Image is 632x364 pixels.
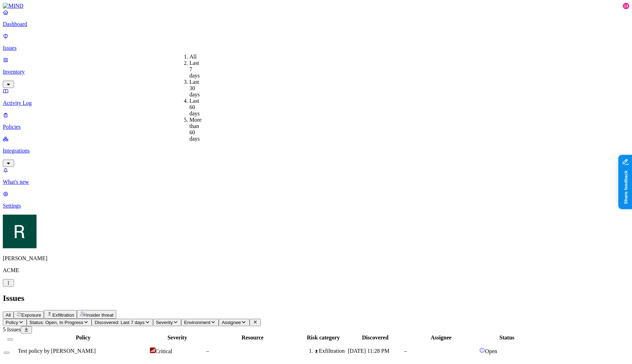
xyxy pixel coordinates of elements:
[18,335,149,341] div: Policy
[206,335,299,341] div: Resource
[3,45,629,51] p: Issues
[485,348,497,354] span: Open
[29,320,83,325] span: Status: Open, In Progress
[3,294,629,303] h2: Issues
[3,88,629,106] a: Activity Log
[206,348,209,354] span: –
[3,191,629,209] a: Settings
[3,167,629,185] a: What's new
[86,312,113,318] span: Insider threat
[404,348,407,354] span: –
[404,335,478,341] div: Assignee
[3,136,629,166] a: Integrations
[6,320,18,325] span: Policy
[222,320,241,325] span: Assignee
[156,348,172,354] span: Critical
[21,312,41,318] span: Exposure
[150,348,156,353] img: severity-critical
[3,3,24,9] img: MIND
[3,124,629,130] p: Policies
[3,69,629,75] p: Inventory
[3,255,629,262] p: [PERSON_NAME]
[3,112,629,130] a: Policies
[3,215,37,248] img: Ron Rabinovich
[3,267,629,274] p: ACME
[3,148,629,154] p: Integrations
[3,57,629,87] a: Inventory
[479,335,534,341] div: Status
[300,335,346,341] div: Risk category
[156,320,173,325] span: Severity
[314,348,346,354] div: Exfiltration
[348,335,403,341] div: Discovered
[6,312,11,318] span: All
[52,312,74,318] span: Exfiltration
[184,320,210,325] span: Environment
[479,348,485,353] img: status-open
[623,3,629,9] div: 13
[348,348,389,354] span: [DATE] 11:28 PM
[7,338,13,341] button: Select all
[3,3,629,9] a: MIND
[94,320,144,325] span: Discovered: Last 7 days
[3,179,629,185] p: What's new
[150,335,205,341] div: Severity
[4,352,9,354] button: Select row
[3,100,629,106] p: Activity Log
[3,203,629,209] p: Settings
[3,21,629,27] p: Dashboard
[3,326,21,332] span: 5 Issues
[18,348,96,354] span: Test policy by [PERSON_NAME]
[3,33,629,51] a: Issues
[3,9,629,27] a: Dashboard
